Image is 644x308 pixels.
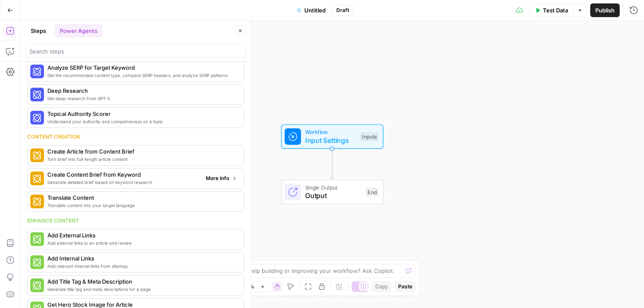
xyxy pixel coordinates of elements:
[47,231,237,240] span: Add External Links
[395,281,416,292] button: Paste
[29,47,242,56] input: Search steps
[530,3,573,17] button: Test Data
[47,277,237,286] span: Add Title Tag & Meta Description
[366,187,379,197] div: End
[47,110,237,118] span: Topical Authority Scorer
[305,128,356,136] span: Workflow
[360,132,379,141] div: Inputs
[47,156,237,163] span: Turn brief into full-length article content
[47,179,199,186] span: Generate detailed brief based on keyword research
[27,133,244,141] div: Content creation
[304,6,326,15] span: Untitled
[47,254,237,263] span: Add Internal Links
[47,202,237,209] span: Translate content into your target language
[253,180,412,204] div: Single OutputOutputEnd
[595,6,615,15] span: Publish
[47,86,237,95] span: Deep Research
[253,124,412,149] div: WorkflowInput SettingsInputs
[47,72,237,79] span: Get the recommended content type, compare SERP headers, and analyze SERP patterns
[47,95,237,102] span: Get deep research from GPT-5
[26,24,51,38] button: Steps
[305,135,356,145] span: Input Settings
[305,190,361,201] span: Output
[47,63,237,72] span: Analyze SERP for Target Keyword
[336,6,349,14] span: Draft
[202,173,240,184] button: More Info
[47,170,199,179] span: Create Content Brief from Keyword
[398,283,412,290] span: Paste
[291,3,331,17] button: Untitled
[47,147,237,156] span: Create Article from Content Brief
[305,183,361,191] span: Single Output
[47,286,237,293] span: Generate title tag and meta descriptions for a page
[55,24,102,38] button: Power Agents
[47,263,237,269] span: Add relevant internal links from sitemap
[590,3,620,17] button: Publish
[47,118,237,125] span: Understand your authority and competiveness on a topic
[372,281,391,292] button: Copy
[47,193,237,202] span: Translate Content
[206,175,229,182] span: More Info
[27,217,244,225] div: Enhance content
[375,283,388,290] span: Copy
[47,240,237,246] span: Add external links to an article and review
[543,6,568,15] span: Test Data
[331,149,334,179] g: Edge from start to end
